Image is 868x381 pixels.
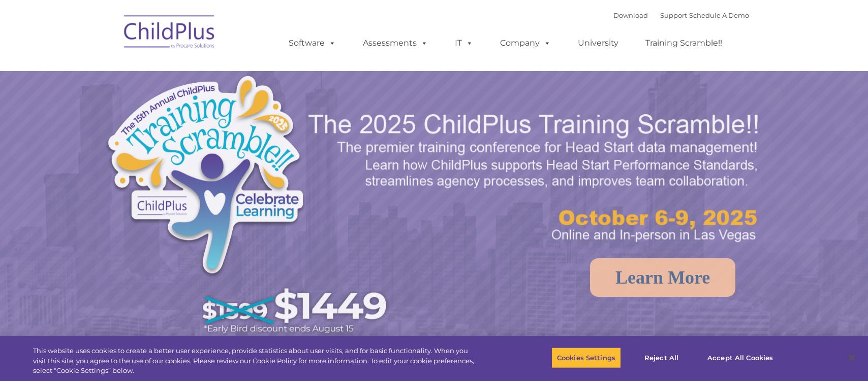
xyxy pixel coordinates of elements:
[702,347,779,368] button: Accept All Cookies
[490,33,561,53] a: Company
[551,347,621,368] button: Cookies Settings
[660,11,687,19] a: Support
[630,347,693,368] button: Reject All
[590,258,735,297] a: Learn More
[689,11,749,19] a: Schedule A Demo
[119,8,221,59] img: ChildPlus by Procare Solutions
[841,347,863,369] button: Close
[568,33,629,53] a: University
[613,11,648,19] a: Download
[353,33,438,53] a: Assessments
[278,33,346,53] a: Software
[33,346,477,376] div: This website uses cookies to create a better user experience, provide statistics about user visit...
[445,33,483,53] a: IT
[635,33,732,53] a: Training Scramble!!
[613,11,749,19] font: |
